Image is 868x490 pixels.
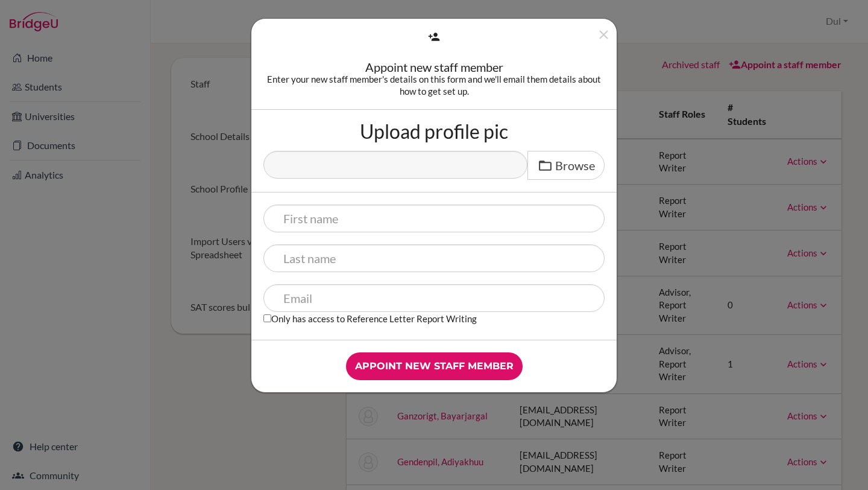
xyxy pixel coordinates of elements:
[596,27,611,47] button: Close
[263,284,605,312] input: Email
[360,122,508,141] label: Upload profile pic
[263,314,271,322] input: Only has access to Reference Letter Report Writing
[263,73,605,97] div: Enter your new staff member's details on this form and we'll email them details about how to get ...
[263,244,605,272] input: Last name
[263,205,605,232] input: First name
[263,312,477,325] label: Only has access to Reference Letter Report Writing
[346,352,523,380] input: Appoint new staff member
[263,61,605,73] div: Appoint new staff member
[555,158,595,173] span: Browse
